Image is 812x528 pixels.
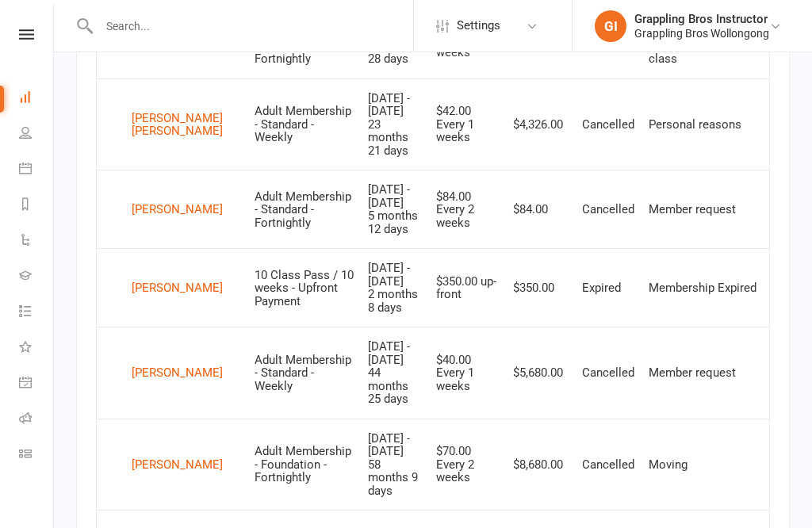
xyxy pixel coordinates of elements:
[361,419,429,511] td: [DATE] - [DATE]
[506,78,575,170] td: $4,326.00
[634,12,769,26] div: Grappling Bros Instructor
[19,117,55,152] a: People
[368,209,422,235] div: 5 months 12 days
[506,419,575,511] td: $8,680.00
[132,362,223,385] div: [PERSON_NAME]
[436,445,498,484] div: $70.00 Every 2 weeks
[19,331,55,366] a: What's New
[104,197,240,221] a: [PERSON_NAME]
[368,118,422,158] div: 23 months 21 days
[361,327,429,419] td: [DATE] - [DATE]
[436,354,498,393] div: $40.00 Every 1 weeks
[19,81,55,117] a: Dashboard
[642,327,769,419] td: Member request
[575,170,642,248] td: Cancelled
[104,362,240,385] a: [PERSON_NAME]
[642,248,769,327] td: Membership Expired
[361,78,429,170] td: [DATE] - [DATE]
[506,170,575,248] td: $84.00
[595,10,626,42] div: GI
[436,105,498,144] div: $42.00 Every 1 weeks
[634,26,769,40] div: Grappling Bros Wollongong
[457,8,500,44] span: Settings
[368,288,422,314] div: 2 months 8 days
[19,438,55,473] a: Class kiosk mode
[368,458,422,498] div: 58 months 9 days
[247,419,362,511] td: Adult Membership - Foundation - Fortnightly
[436,190,498,230] div: $84.00 Every 2 weeks
[19,188,55,224] a: Reports
[94,15,413,37] input: Search...
[132,276,223,300] div: [PERSON_NAME]
[361,248,429,327] td: [DATE] - [DATE]
[642,419,769,511] td: Moving
[19,402,55,438] a: Roll call kiosk mode
[368,40,422,66] div: 6 months 28 days
[132,112,240,138] div: [PERSON_NAME] [PERSON_NAME]
[104,112,240,138] a: [PERSON_NAME] [PERSON_NAME]
[104,453,240,476] a: [PERSON_NAME]
[575,78,642,170] td: Cancelled
[642,78,769,170] td: Personal reasons
[436,275,498,301] div: $350.00 up-front
[361,170,429,248] td: [DATE] - [DATE]
[436,20,498,59] div: $72.00 Every 2 weeks
[247,170,362,248] td: Adult Membership - Standard - Fortnightly
[575,248,642,327] td: Expired
[247,248,362,327] td: 10 Class Pass / 10 weeks - Upfront Payment
[247,78,362,170] td: Adult Membership - Standard - Weekly
[506,327,575,419] td: $5,680.00
[642,170,769,248] td: Member request
[19,152,55,188] a: Calendar
[368,366,422,406] div: 44 months 25 days
[132,453,223,476] div: [PERSON_NAME]
[247,327,362,419] td: Adult Membership - Standard - Weekly
[506,248,575,327] td: $350.00
[575,419,642,511] td: Cancelled
[19,366,55,402] a: General attendance kiosk mode
[575,327,642,419] td: Cancelled
[132,197,223,221] div: [PERSON_NAME]
[104,276,240,300] a: [PERSON_NAME]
